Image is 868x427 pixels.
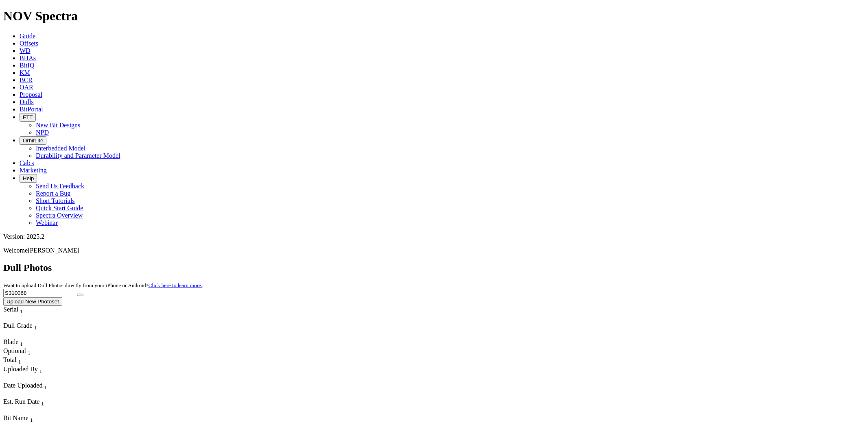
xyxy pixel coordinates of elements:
[36,122,80,129] a: New Bit Designs
[3,347,32,356] div: Sort None
[36,190,70,197] a: Report a Bug
[30,414,33,421] span: Sort None
[3,407,60,414] div: Column Menu
[20,306,23,313] span: Sort None
[20,84,33,91] a: OAR
[34,325,37,331] sub: 1
[20,98,34,105] a: Dulls
[3,262,865,273] h2: Dull Photos
[28,350,31,356] sub: 1
[39,368,42,374] sub: 1
[3,382,64,398] div: Sort None
[3,366,97,382] div: Sort None
[36,197,75,204] a: Short Tutorials
[3,233,865,240] div: Version: 2025.2
[20,76,33,83] a: BCR
[3,338,32,347] div: Sort None
[20,69,30,76] a: KM
[3,414,28,421] span: Bit Name
[18,356,21,363] span: Sort None
[20,54,36,61] a: BHAs
[3,331,60,338] div: Column Menu
[3,282,202,288] small: Want to upload Dull Photos directly from your iPhone or Android?
[20,47,31,54] a: WD
[3,356,32,365] div: Sort None
[36,145,85,152] a: Interbedded Model
[3,289,75,297] input: Search Serial Number
[20,33,35,39] a: Guide
[3,347,32,356] div: Optional Sort None
[149,282,203,288] a: Click here to learn more.
[20,106,43,113] a: BitPortal
[36,183,84,190] a: Send Us Feedback
[3,322,60,331] div: Dull Grade Sort None
[36,129,49,136] a: NPD
[20,341,23,347] sub: 1
[3,356,17,363] span: Total
[44,384,47,390] sub: 1
[36,205,83,211] a: Quick Start Guide
[3,9,865,24] h1: NOV Spectra
[36,219,58,226] a: Webinar
[20,174,37,183] button: Help
[3,366,38,373] span: Uploaded By
[23,137,43,144] span: OrbitLite
[3,297,62,306] button: Upload New Photoset
[39,366,42,373] span: Sort None
[36,152,120,159] a: Durability and Parameter Model
[44,382,47,389] span: Sort None
[36,212,83,219] a: Spectra Overview
[20,91,42,98] a: Proposal
[28,247,79,254] span: [PERSON_NAME]
[3,247,865,254] p: Welcome
[34,322,37,329] span: Sort None
[3,356,32,365] div: Total Sort None
[3,391,64,398] div: Column Menu
[30,417,33,423] sub: 1
[23,175,34,181] span: Help
[20,113,36,122] button: FTT
[3,398,60,414] div: Sort None
[20,338,23,345] span: Sort None
[41,401,44,407] sub: 1
[3,398,39,405] span: Est. Run Date
[23,114,33,120] span: FTT
[20,159,34,166] a: Calcs
[3,366,97,375] div: Uploaded By Sort None
[3,382,42,389] span: Date Uploaded
[3,306,18,313] span: Serial
[20,62,34,69] a: BitIQ
[3,414,98,423] div: Bit Name Sort None
[3,338,32,347] div: Blade Sort None
[28,347,31,354] span: Sort None
[3,315,38,322] div: Column Menu
[20,308,23,314] sub: 1
[3,382,64,391] div: Date Uploaded Sort None
[18,359,21,365] sub: 1
[3,347,26,354] span: Optional
[41,398,44,405] span: Sort None
[3,322,60,338] div: Sort None
[3,322,33,329] span: Dull Grade
[20,167,47,174] a: Marketing
[20,136,46,145] button: OrbitLite
[3,398,60,407] div: Est. Run Date Sort None
[3,306,38,322] div: Sort None
[3,306,38,315] div: Serial Sort None
[3,375,97,382] div: Column Menu
[20,40,38,47] a: Offsets
[3,338,18,345] span: Blade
